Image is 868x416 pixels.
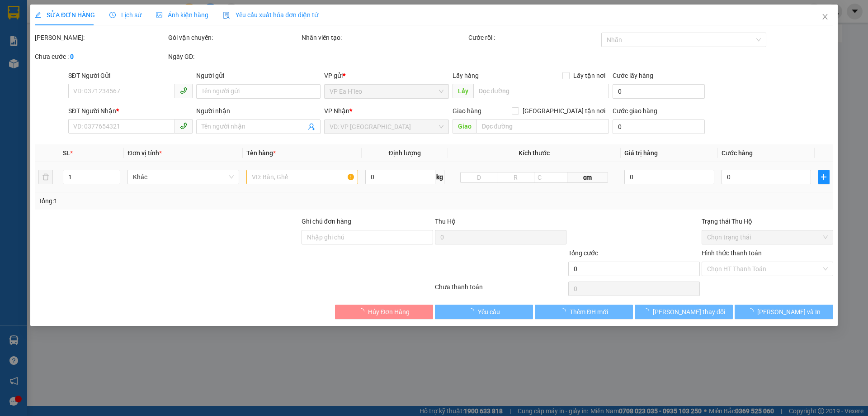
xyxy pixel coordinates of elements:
div: Cước rồi : [468,33,600,43]
button: [PERSON_NAME] thay đổi [635,305,733,319]
span: Kích thước [519,149,550,157]
span: clock-circle [109,12,116,18]
input: Ghi chú đơn hàng [302,230,433,244]
input: Cước giao hàng [613,120,705,134]
div: Gói vận chuyển: [168,33,300,43]
div: Người gửi [196,71,321,81]
div: Ngày GD: [168,52,300,62]
div: Trạng thái Thu Hộ [702,216,833,226]
button: Close [812,5,838,30]
img: icon [223,12,230,19]
div: SĐT Người Nhận [68,106,193,116]
span: [PERSON_NAME] và In [757,307,821,317]
span: Giá trị hàng [624,149,658,157]
span: VP Nhận [325,107,350,115]
input: VD: Bàn, Ghế [246,170,358,184]
span: loading [747,308,757,315]
span: Ảnh kiện hàng [156,11,208,19]
span: Yêu cầu [478,307,500,317]
span: Đơn vị tính [128,149,162,157]
button: delete [38,170,53,184]
button: Hủy Đơn Hàng [335,305,433,319]
div: Người nhận [196,106,321,116]
span: Yêu cầu xuất hóa đơn điện tử [223,11,318,19]
span: cm [567,172,609,183]
label: Cước lấy hàng [613,72,653,79]
button: plus [819,170,830,184]
div: [PERSON_NAME]: [35,33,166,43]
div: SĐT Người Gửi [68,71,193,81]
label: Hình thức thanh toán [702,249,762,257]
span: Lấy tận nơi [570,71,609,81]
span: Lịch sử [109,11,142,19]
input: R [497,172,534,183]
label: Ghi chú đơn hàng [302,218,351,225]
input: D [460,172,497,183]
span: SL [63,149,70,157]
span: close [821,13,829,20]
span: Thêm ĐH mới [570,307,608,317]
div: Chưa thanh toán [434,282,567,298]
span: edit [35,12,41,18]
span: Khác [133,170,234,184]
span: Chọn trạng thái [707,230,828,244]
span: plus [819,173,829,181]
div: Chưa cước : [35,52,166,62]
span: Tổng cước [568,249,598,257]
span: Cước hàng [722,149,753,157]
div: VP gửi [325,71,449,81]
span: loading [468,308,478,315]
label: Cước giao hàng [613,107,657,115]
div: Tổng: 1 [38,196,335,206]
span: Thu Hộ [435,218,456,225]
span: [GEOGRAPHIC_DATA] tận nơi [519,106,609,116]
input: Dọc đường [476,119,609,134]
span: SỬA ĐƠN HÀNG [35,11,95,19]
span: phone [180,87,187,94]
button: [PERSON_NAME] và In [735,305,833,319]
span: Giao [453,119,476,134]
span: Hủy Đơn Hàng [368,307,410,317]
span: loading [643,308,653,315]
span: Tên hàng [246,149,276,157]
button: Thêm ĐH mới [535,305,633,319]
span: loading [560,308,570,315]
span: Lấy [453,84,473,98]
span: VP Ea H`leo [330,85,443,98]
span: picture [156,12,162,18]
span: Định lượng [389,149,421,157]
input: Dọc đường [473,84,609,98]
input: C [534,172,567,183]
span: kg [435,170,444,184]
span: phone [180,122,187,129]
span: [PERSON_NAME] thay đổi [653,307,725,317]
b: 0 [70,53,74,60]
span: user-add [308,123,316,130]
div: Nhân viên tạo: [302,33,467,43]
input: Cước lấy hàng [613,84,705,99]
span: Giao hàng [453,107,481,115]
span: Lấy hàng [453,72,479,79]
button: Yêu cầu [435,305,533,319]
span: loading [358,308,368,315]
